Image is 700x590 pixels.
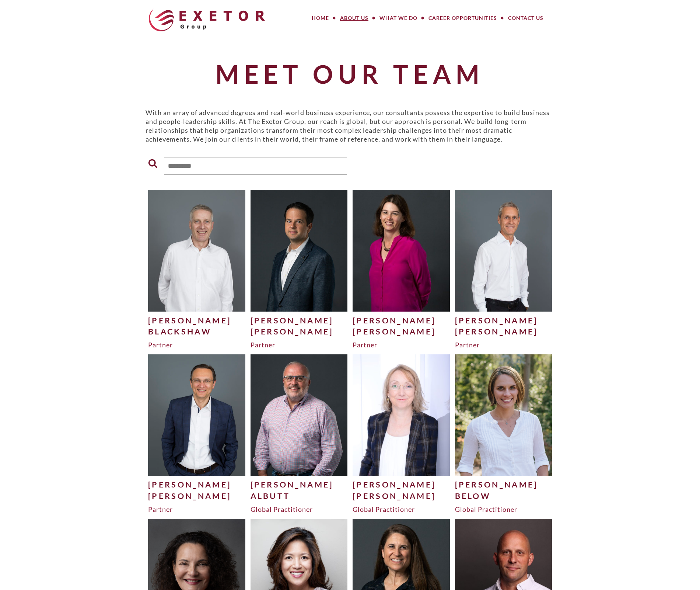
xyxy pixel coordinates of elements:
[353,326,450,337] div: [PERSON_NAME]
[455,490,552,502] div: Below
[251,490,348,502] div: Albutt
[306,11,335,25] a: Home
[353,479,450,490] div: [PERSON_NAME]
[353,315,450,326] div: [PERSON_NAME]
[423,11,503,25] a: Career Opportunities
[251,505,348,514] div: Global Practitioner
[455,315,552,326] div: [PERSON_NAME]
[455,354,552,514] a: [PERSON_NAME]BelowGlobal Practitioner
[455,354,552,476] img: Chantal-1-500x625.png
[455,479,552,490] div: [PERSON_NAME]
[353,354,450,476] img: Camilla-Beglan-1-500x625.jpg
[353,340,450,349] div: Partner
[353,190,450,311] img: Julie-H-500x625.jpg
[353,190,450,349] a: [PERSON_NAME][PERSON_NAME]Partner
[149,8,265,31] img: The Exetor Group
[251,190,348,311] img: Philipp-Ebert_edited-1-500x625.jpg
[251,340,348,349] div: Partner
[455,190,552,311] img: Craig-Mitchell-Website-500x625.jpg
[335,11,374,25] a: About Us
[148,315,245,326] div: [PERSON_NAME]
[455,326,552,337] div: [PERSON_NAME]
[148,326,245,337] div: Blackshaw
[455,505,552,514] div: Global Practitioner
[148,190,245,311] img: Dave-Blackshaw-for-website2-500x625.jpg
[148,340,245,349] div: Partner
[353,505,450,514] div: Global Practitioner
[251,190,348,349] a: [PERSON_NAME][PERSON_NAME]Partner
[251,354,348,476] img: Graham-A-500x625.jpg
[374,11,423,25] a: What We Do
[455,340,552,349] div: Partner
[148,190,245,349] a: [PERSON_NAME]BlackshawPartner
[146,108,554,143] p: With an array of advanced degrees and real-world business experience, our consultants possess the...
[148,479,245,490] div: [PERSON_NAME]
[146,60,554,88] h1: Meet Our Team
[251,315,348,326] div: [PERSON_NAME]
[353,490,450,502] div: [PERSON_NAME]
[251,479,348,490] div: [PERSON_NAME]
[148,505,245,514] div: Partner
[503,11,549,25] a: Contact Us
[251,354,348,514] a: [PERSON_NAME]AlbuttGlobal Practitioner
[251,326,348,337] div: [PERSON_NAME]
[353,354,450,514] a: [PERSON_NAME][PERSON_NAME]Global Practitioner
[148,354,245,476] img: Philipp-Spannuth-Website-500x625.jpg
[455,190,552,349] a: [PERSON_NAME][PERSON_NAME]Partner
[148,490,245,502] div: [PERSON_NAME]
[148,354,245,514] a: [PERSON_NAME][PERSON_NAME]Partner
